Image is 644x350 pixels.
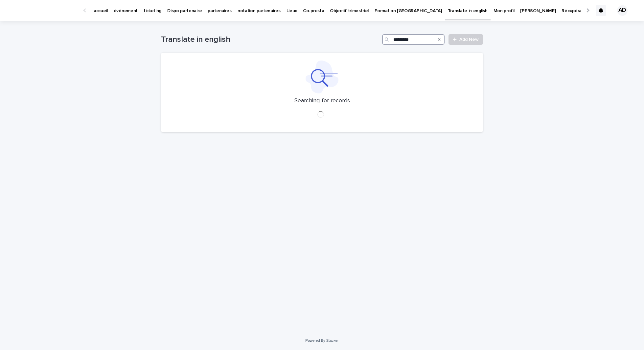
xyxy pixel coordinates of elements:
span: Add New [459,37,479,42]
img: Ls34BcGeRexTGTNfXpUC [13,4,77,17]
input: Search [382,34,445,45]
a: Powered By Stacker [305,338,338,342]
div: AD [617,5,628,16]
a: Add New [448,34,483,45]
p: Searching for records [294,97,350,105]
h1: Translate in english [161,35,379,44]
